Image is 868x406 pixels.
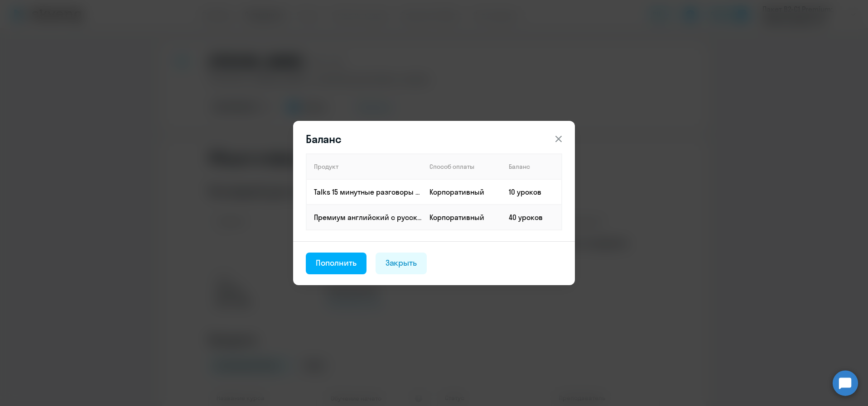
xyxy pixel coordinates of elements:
[502,154,562,179] th: Баланс
[314,187,422,197] p: Talks 15 минутные разговоры на английском
[502,205,562,230] td: 40 уроков
[306,253,366,274] button: Пополнить
[502,179,562,205] td: 10 уроков
[316,257,357,269] div: Пополнить
[306,154,422,179] th: Продукт
[314,212,422,222] p: Премиум английский с русскоговорящим преподавателем
[293,132,575,146] header: Баланс
[422,179,502,205] td: Корпоративный
[422,154,502,179] th: Способ оплаты
[386,257,417,269] div: Закрыть
[422,205,502,230] td: Корпоративный
[376,253,427,274] button: Закрыть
